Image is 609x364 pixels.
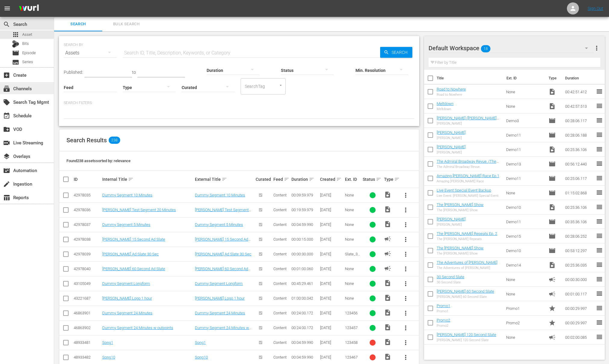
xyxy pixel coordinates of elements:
div: 46863901 [74,311,100,315]
td: 00:28:06.117 [563,113,596,128]
button: more_vert [398,291,413,306]
span: Video [384,353,391,360]
td: 00:35:36.106 [563,214,596,229]
span: reorder [596,232,603,239]
span: Content [273,340,287,345]
span: Live Streaming [3,139,10,147]
th: Ext. ID [503,70,545,87]
a: [PERSON_NAME] 60 Second Ad Slate [195,267,251,276]
span: Video [384,338,391,346]
span: reorder [596,102,603,110]
a: [PERSON_NAME] [437,217,466,221]
td: 00:28:06.188 [563,128,596,142]
span: Content [273,296,287,301]
td: 00:02:00.085 [563,330,596,344]
div: 01:00:00.042 [291,296,318,301]
span: Slate_30SEC [345,252,360,261]
td: 00:00:29.997 [563,301,596,316]
span: reorder [596,146,603,153]
span: 123456 [345,311,358,315]
td: 00:00:30.000 [563,272,596,287]
div: 00:19:59.979 [291,208,318,212]
span: more_vert [402,295,409,302]
div: Live Event: [PERSON_NAME] Special Event [437,194,499,198]
div: [DATE] [320,267,343,271]
div: None [345,193,361,197]
td: Demo11 [504,171,546,186]
a: Song10 [102,355,115,359]
span: more_vert [402,339,409,346]
div: The [PERSON_NAME] Show [437,208,484,212]
td: 00:53:12.297 [563,243,596,258]
div: Promo1 [437,309,450,313]
span: Content [273,355,287,359]
div: 00:00:30.000 [291,252,318,256]
div: None [345,296,361,301]
button: more_vert [398,247,413,261]
div: 00:09:59.979 [291,193,318,197]
img: ans4CAIJ8jUAAAAAAAAAAAAAAAAAAAAAAAAgQb4GAAAAAAAAAAAAAAAAAAAAAAAAJMjXAAAAAAAAAAAAAAAAAAAAAAAAgAT5G... [14,2,43,16]
span: Video [549,103,556,110]
a: Dummy Segment 10 Minutes [195,193,245,197]
span: Episode [549,218,556,225]
span: Video [384,191,391,198]
span: Content [273,311,287,315]
a: Sign Out [588,6,603,11]
div: [PERSON_NAME] [437,223,466,227]
div: None [345,222,361,227]
span: Search [3,21,10,28]
span: more_vert [402,192,409,199]
span: Ad [549,334,556,341]
span: Video [384,221,391,228]
div: Amazing [PERSON_NAME] Race [437,179,499,183]
td: 00:42:57.513 [563,99,596,113]
a: [PERSON_NAME] 15 Second Ad Slate [195,237,251,246]
a: Dummy Segment 24 Minutes w outpoints [195,325,251,335]
a: [PERSON_NAME] ([PERSON_NAME] (00:30:00)) [437,116,499,125]
td: 00:25:36.106 [563,200,596,214]
span: 123467 [345,355,358,359]
td: Demo3 [504,113,546,128]
div: None [345,267,361,271]
td: 00:00:29.997 [563,316,596,330]
span: reorder [596,203,603,211]
span: reorder [596,160,603,167]
div: Status [363,176,382,183]
div: 00:00:15.000 [291,237,318,242]
span: Video [384,309,391,316]
div: ID [74,177,100,182]
div: The Adventures of [PERSON_NAME] [437,266,497,270]
div: None [345,281,361,286]
span: Episode [12,49,19,57]
div: 30 Second Slate [437,280,464,284]
span: Ad [549,290,556,298]
span: reorder [596,333,603,341]
a: Dummy Segment 5 Minutes [102,222,150,227]
div: [PERSON_NAME] [437,150,466,154]
div: 48933482 [74,355,100,359]
button: Open [278,82,284,88]
div: [DATE] [320,325,343,330]
div: [DATE] [320,340,343,345]
div: 43105049 [74,281,100,286]
span: Schedule [3,112,10,119]
span: Episode [549,175,556,182]
a: Road to Nowhere [437,87,466,91]
p: Search Filters: [64,100,414,106]
td: 00:25:06.117 [563,171,596,186]
a: [PERSON_NAME] [437,130,466,135]
a: [PERSON_NAME] Ad Slate 30 Sec [195,252,251,256]
span: AD [384,265,391,272]
a: [PERSON_NAME] Logo 1 hour [102,296,152,301]
span: Video [384,206,391,213]
a: The Admiral Broadway Revue. (The Admiral Broadway Revue. (00:30:00)) [437,159,499,168]
div: Internal Title [102,176,193,183]
th: Title [437,70,503,87]
span: more_vert [402,221,409,228]
span: Video [384,324,391,331]
span: sort [284,177,289,182]
div: 00:04:59.990 [291,355,318,359]
td: 00:25:36.106 [563,142,596,157]
a: [PERSON_NAME] Logo 1 hour [195,296,245,301]
span: Search Tag Mgmt [3,99,10,106]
